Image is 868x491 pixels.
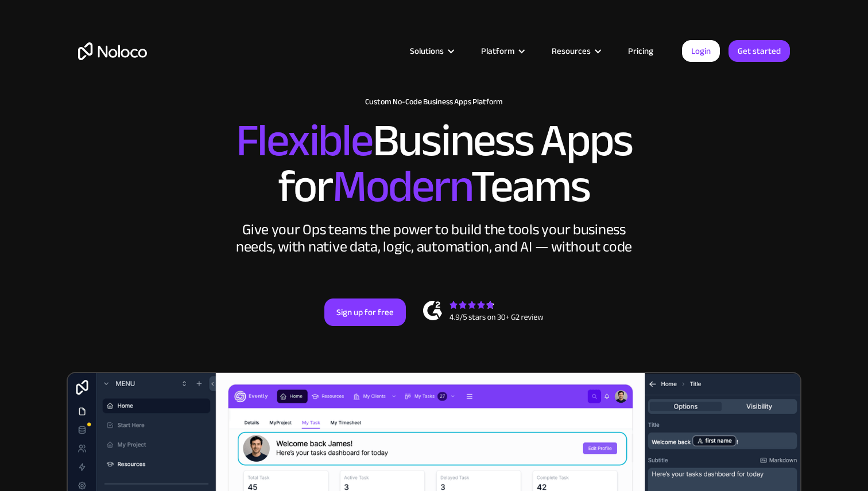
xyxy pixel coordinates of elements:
div: Platform [481,44,514,58]
h2: Business Apps for Teams [78,118,790,210]
div: Platform [467,44,537,58]
div: Solutions [410,44,444,58]
span: Modern [332,144,471,229]
a: home [78,42,147,60]
span: Flexible [236,98,373,183]
a: Sign up for free [324,298,406,326]
a: Pricing [614,44,668,58]
div: Resources [537,44,614,58]
a: Get started [728,40,790,62]
div: Give your Ops teams the power to build the tools your business needs, with native data, logic, au... [233,221,635,256]
div: Resources [552,44,591,58]
a: Login [682,40,720,62]
div: Solutions [396,44,467,58]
